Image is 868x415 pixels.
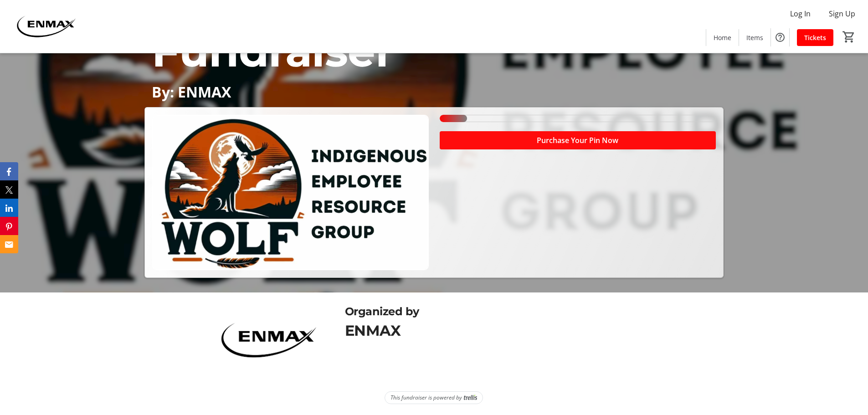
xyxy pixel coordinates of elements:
a: Tickets [797,29,833,46]
button: Sign Up [822,6,863,21]
img: ENMAX logo [203,303,334,377]
img: Trellis Logo [464,395,477,401]
a: Items [739,29,770,46]
span: Sign Up [829,8,855,19]
a: Home [706,29,739,46]
div: ENMAX [345,320,665,342]
span: Log In [790,8,811,19]
img: ENMAX 's Logo [5,4,87,49]
span: Home [714,33,731,42]
div: 10% of fundraising goal reached [440,115,716,122]
span: Items [746,33,763,42]
img: Campaign CTA Media Photo [152,115,428,270]
button: Purchase Your Pin Now [440,131,716,149]
span: This fundraiser is powered by [390,394,462,402]
p: By: ENMAX [152,84,716,100]
div: Organized by [345,303,665,320]
button: Log In [783,6,818,21]
button: Cart [841,29,857,45]
button: Help [771,28,789,46]
span: Purchase Your Pin Now [537,135,618,146]
span: Tickets [804,33,826,42]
